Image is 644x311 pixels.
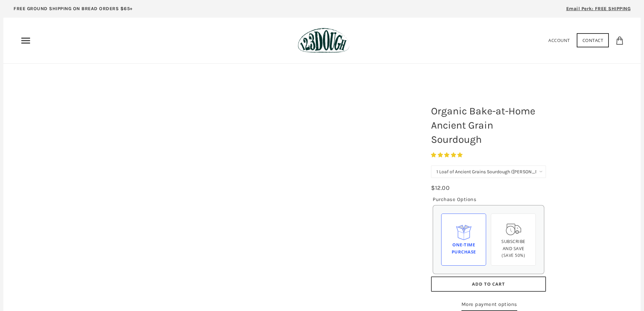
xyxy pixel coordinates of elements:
button: Add to Cart [431,276,546,292]
img: 123Dough Bakery [298,28,350,53]
span: (Save 50%) [502,252,525,258]
div: $12.00 [431,183,450,193]
div: One-time Purchase [447,241,480,256]
h1: Organic Bake-at-Home Ancient Grain Sourdough [426,101,551,150]
legend: Purchase Options [433,195,476,203]
span: 4.75 stars [431,152,464,158]
a: Contact [577,33,609,47]
p: FREE GROUND SHIPPING ON BREAD ORDERS $65+ [14,5,133,13]
a: FREE GROUND SHIPPING ON BREAD ORDERS $65+ [3,3,143,18]
a: More payment options [461,300,517,311]
span: Email Perk: FREE SHIPPING [566,6,631,12]
span: Add to Cart [472,281,505,287]
span: Subscribe and save [501,238,525,251]
a: Account [548,37,570,43]
a: Email Perk: FREE SHIPPING [556,3,641,18]
a: Organic Bake-at-Home Ancient Grain Sourdough [70,97,404,301]
nav: Primary [20,35,31,46]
